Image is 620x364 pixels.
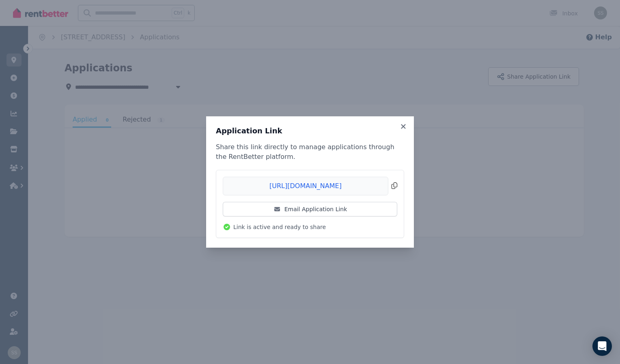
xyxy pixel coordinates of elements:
[233,223,326,231] span: Link is active and ready to share
[223,177,397,195] button: [URL][DOMAIN_NAME]
[216,126,404,136] h3: Application Link
[592,336,612,356] div: Open Intercom Messenger
[216,142,404,162] p: Share this link directly to manage applications through the RentBetter platform.
[223,202,397,216] a: Email Application Link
